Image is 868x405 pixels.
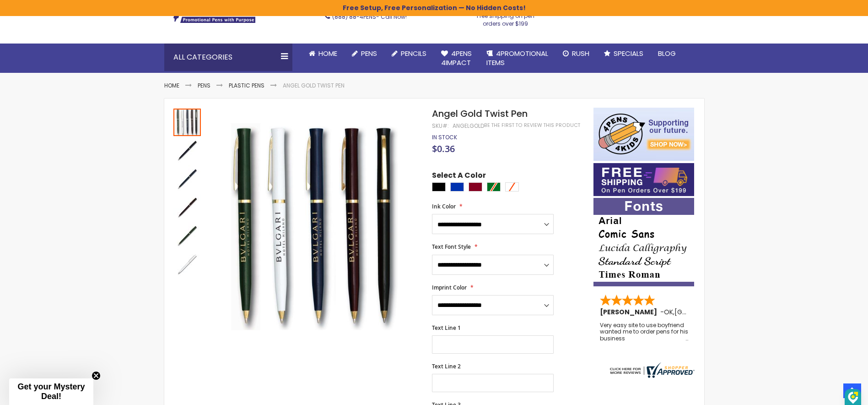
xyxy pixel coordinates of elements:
[484,122,580,129] a: Be the first to review this product
[318,49,337,58] span: Home
[173,194,201,221] img: Angel Gold Twist Pen
[600,322,689,342] div: Very easy site to use boyfriend wanted me to order pens for his business
[658,49,676,58] span: Blog
[173,221,202,250] div: Angel Gold Twist Pen
[614,49,643,58] span: Specials
[593,163,694,196] img: Free shipping on orders over $199
[479,44,555,73] a: 4PROMOTIONALITEMS
[211,121,420,330] img: Angel Gold Twist Pen
[173,165,201,193] img: Angel Gold Twist Pen
[432,133,457,141] span: In stock
[173,136,202,164] div: Angel Gold Twist Pen
[432,284,467,291] span: Imprint Color
[384,44,434,64] a: Pencils
[674,307,742,317] span: [GEOGRAPHIC_DATA]
[664,307,673,317] span: OK
[173,250,201,278] div: Angel Gold Twist Pen
[432,324,461,332] span: Text Line 1
[467,9,544,27] div: Free shipping on pen orders over $199
[593,108,694,161] img: 4pens 4 kids
[173,108,202,136] div: Angel Gold Twist Pen
[432,107,528,120] span: Angel Gold Twist Pen
[572,49,589,58] span: Rush
[593,198,694,286] img: font-personalization-examples
[660,307,742,317] span: - ,
[450,182,464,192] div: Blue
[453,122,484,130] div: AngelGold
[651,44,683,64] a: Blog
[432,362,461,370] span: Text Line 2
[608,372,695,380] a: 4pens.com certificate URL
[229,82,264,89] a: Plastic Pens
[469,182,482,192] div: Burgundy
[401,49,426,58] span: Pencils
[432,243,471,251] span: Text Font Style
[9,378,93,405] div: Get your Mystery Deal!Close teaser
[597,44,651,64] a: Specials
[164,44,292,71] div: All Categories
[164,82,179,89] a: Home
[848,392,858,404] img: DzVsEph+IJtmAAAAAElFTkSuQmCC
[600,307,660,317] span: [PERSON_NAME]
[432,202,456,210] span: Ink Color
[555,44,597,64] a: Rush
[608,362,695,378] img: 4pens.com widget logo
[302,44,345,64] a: Home
[432,122,449,130] strong: SKU
[173,164,202,193] div: Angel Gold Twist Pen
[843,383,861,398] a: Top
[198,82,210,89] a: Pens
[432,142,455,155] span: $0.36
[486,49,548,67] span: 4PROMOTIONAL ITEMS
[173,193,202,221] div: Angel Gold Twist Pen
[173,137,201,164] img: Angel Gold Twist Pen
[173,251,201,278] img: Angel Gold Twist Pen
[173,222,201,250] img: Angel Gold Twist Pen
[17,382,85,401] span: Get your Mystery Deal!
[92,371,101,380] button: Close teaser
[332,13,376,21] a: (888) 88-4PENS
[361,49,377,58] span: Pens
[432,170,486,183] span: Select A Color
[441,49,472,67] span: 4Pens 4impact
[283,82,345,89] li: Angel Gold Twist Pen
[432,134,457,141] div: Availability
[332,13,407,21] span: - Call Now!
[434,44,479,73] a: 4Pens4impact
[345,44,384,64] a: Pens
[432,182,446,192] div: Black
